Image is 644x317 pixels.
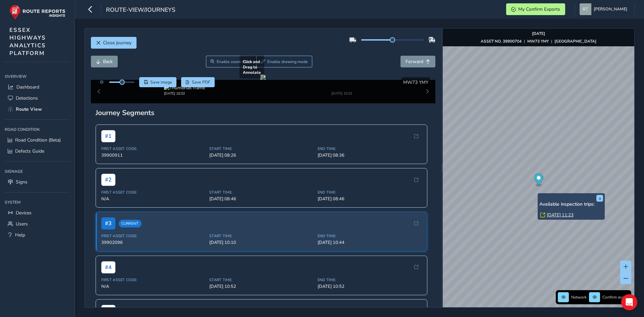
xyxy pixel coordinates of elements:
span: First Asset Code: [101,233,206,239]
div: [DATE] 10:32 [321,91,362,96]
a: Dashboard [5,82,70,93]
button: Forward [400,56,435,67]
button: [PERSON_NAME] [580,3,630,15]
strong: [DATE] [532,31,545,36]
div: Journey Segments [96,108,431,117]
span: Devices [16,210,32,216]
span: Start Time: [209,233,314,239]
button: Back [91,56,118,67]
a: Signs [5,176,70,188]
span: Enable zoom mode [217,59,252,64]
span: My Confirm Exports [518,6,560,12]
span: Enable drawing mode [267,59,308,64]
span: Defects Guide [15,148,44,154]
span: Dashboard [16,84,39,90]
span: ESSEX HIGHWAYS ANALYTICS PLATFORM [9,26,46,57]
strong: [GEOGRAPHIC_DATA] [554,39,596,44]
div: Signage [5,166,70,176]
span: Close journey [103,40,131,46]
span: [DATE] 10:52 [209,283,314,289]
img: rr logo [9,5,65,20]
button: Close journey [91,37,137,49]
span: Help [15,232,25,238]
span: Route View [16,106,42,112]
div: [DATE] 10:32 [164,91,205,96]
button: Zoom [206,56,257,67]
span: # 1 [101,130,115,142]
button: x [596,195,603,202]
span: [DATE] 10:44 [318,240,422,246]
a: Detections [5,93,70,104]
span: # 4 [101,261,115,273]
div: System [5,197,70,207]
span: route-view/journeys [106,6,175,15]
a: Devices [5,207,70,218]
span: # 5 [101,305,115,317]
a: [DATE] 11:23 [547,212,574,218]
span: N/A [101,283,206,289]
span: [DATE] 08:36 [318,152,422,158]
span: [PERSON_NAME] [594,3,627,15]
span: Start Time: [209,277,314,282]
span: End Time: [318,233,422,239]
img: diamond-layout [580,3,591,15]
span: Start Time: [209,190,314,195]
div: Road Condition [5,124,70,135]
button: PDF [181,77,215,87]
h6: Available inspection trips: [539,202,603,207]
strong: ASSET NO. 39900704 [481,39,522,44]
span: Save image [150,80,172,85]
div: Open Intercom Messenger [621,294,637,310]
button: My Confirm Exports [506,3,565,15]
span: Save PDF [192,80,210,85]
strong: MW73 YMY [527,39,549,44]
span: # 3 [101,217,115,229]
a: Help [5,229,70,241]
span: End Time: [318,277,422,282]
div: Overview [5,71,70,82]
button: Save [139,77,176,87]
span: 39902096 [101,240,206,246]
div: Map marker [534,173,543,187]
img: Thumbnail frame [321,85,362,91]
span: End Time: [318,190,422,195]
span: Start Time: [209,146,314,151]
span: First Asset Code: [101,146,206,151]
span: [DATE] 10:10 [209,240,314,246]
span: Current [119,220,142,227]
span: Users [16,221,28,227]
a: Users [5,218,70,229]
img: Thumbnail frame [164,85,205,91]
span: MW73 YMY [403,79,428,86]
span: Back [103,58,113,65]
span: Signs [16,179,28,185]
span: 39900911 [101,152,206,158]
span: [DATE] 08:46 [209,196,314,202]
span: Confirm assets [602,295,629,300]
a: Defects Guide [5,146,70,157]
span: # 2 [101,174,115,186]
button: Draw [256,56,312,67]
a: Road Condition (Beta) [5,135,70,146]
span: End Time: [318,146,422,151]
span: N/A [101,196,206,202]
span: Detections [16,95,38,101]
span: [DATE] 08:26 [209,152,314,158]
a: Route View [5,104,70,115]
span: [DATE] 08:46 [318,196,422,202]
span: Road Condition (Beta) [15,137,61,143]
span: [DATE] 10:52 [318,283,422,289]
div: | | [481,39,596,44]
span: First Asset Code: [101,277,206,282]
span: Forward [406,58,423,65]
span: First Asset Code: [101,190,206,195]
span: Network [571,295,587,300]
